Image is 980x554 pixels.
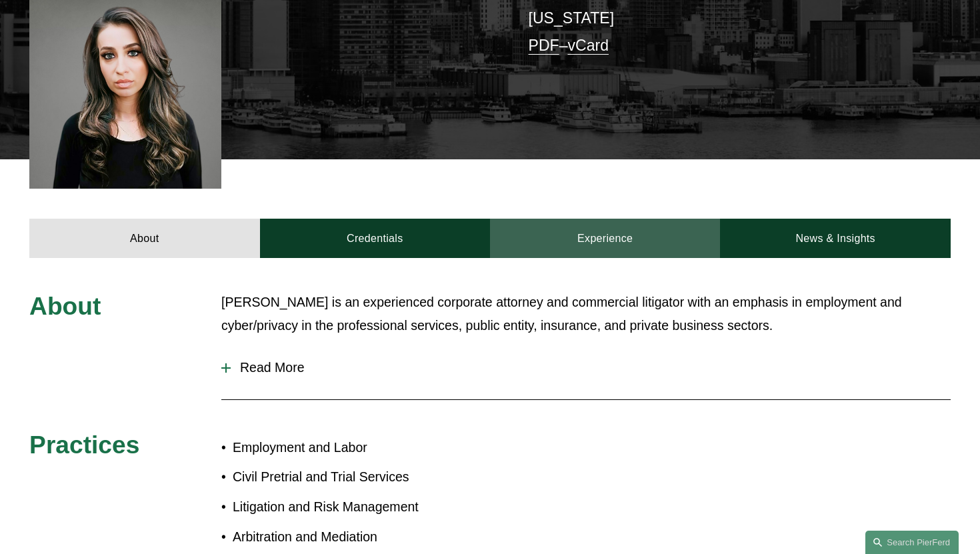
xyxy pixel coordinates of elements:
a: vCard [568,37,609,54]
p: [PERSON_NAME] is an experienced corporate attorney and commercial litigator with an emphasis in e... [221,291,951,337]
span: Read More [231,360,951,375]
a: Search this site [865,531,959,554]
p: Arbitration and Mediation [233,525,490,549]
button: Read More [221,350,951,385]
a: PDF [529,37,559,54]
p: Litigation and Risk Management [233,495,490,519]
a: Experience [490,219,720,258]
span: Practices [29,431,139,459]
a: Credentials [260,219,490,258]
a: About [29,219,259,258]
a: News & Insights [720,219,950,258]
p: Employment and Labor [233,436,490,459]
p: Civil Pretrial and Trial Services [233,465,490,489]
span: About [29,292,101,320]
